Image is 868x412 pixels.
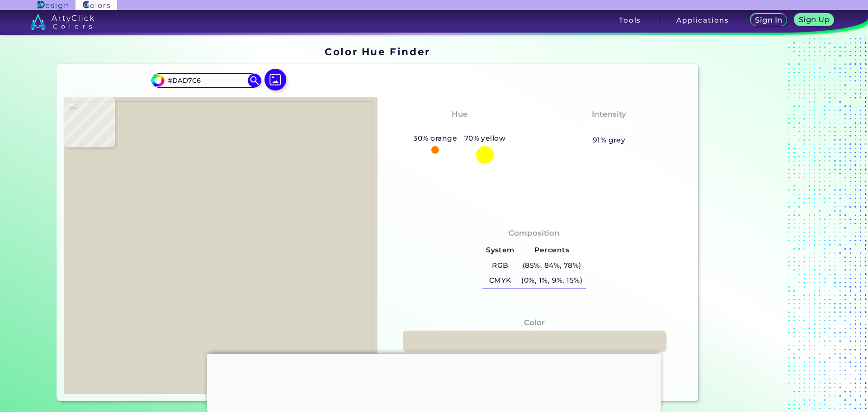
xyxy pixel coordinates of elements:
h5: Sign In [755,16,782,24]
h5: (0%, 1%, 9%, 15%) [518,273,586,288]
h5: Percents [518,243,586,258]
h3: Orangy Yellow [425,122,494,133]
h4: Intensity [592,108,626,121]
h5: (85%, 84%, 78%) [518,258,586,273]
a: Sign In [750,14,788,26]
h3: Tools [619,17,641,24]
h5: Sign Up [799,16,830,23]
h5: 30% orange [410,133,461,144]
input: type color.. [164,74,248,86]
h5: 70% yellow [461,133,509,144]
h5: RGB [482,258,518,273]
h5: System [482,243,518,258]
h1: Color Hue Finder [325,45,430,58]
img: logo_artyclick_colors_white.svg [30,14,94,30]
h4: Composition [509,227,560,240]
img: b5e75574-caf7-4818-9f61-9d65f7386eff [69,101,373,389]
iframe: Advertisement [207,354,661,410]
h3: Almost None [577,122,641,133]
h5: CMYK [482,273,518,288]
h4: Color [524,316,545,329]
img: ArtyClick Design logo [38,1,68,9]
h4: Hue [452,108,467,121]
h3: Applications [676,17,729,24]
h5: 91% grey [593,134,626,146]
img: icon picture [264,69,286,90]
a: Sign Up [794,14,834,26]
img: icon search [248,74,261,87]
iframe: Advertisement [702,43,815,405]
